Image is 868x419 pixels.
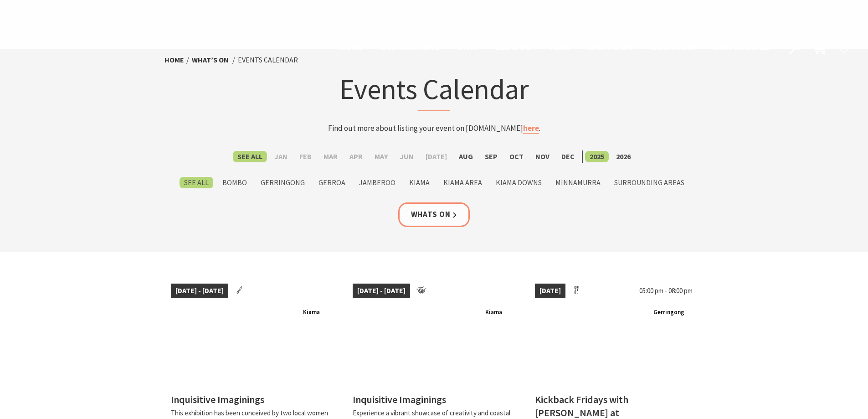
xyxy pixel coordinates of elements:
[550,41,570,52] span: Plan
[256,177,309,188] label: Gerringong
[457,41,478,52] span: Stay
[233,151,267,162] label: See All
[354,177,400,188] label: Jamberoo
[370,151,392,162] label: May
[299,307,324,318] span: Kiama
[585,151,609,162] label: 2025
[491,177,546,188] label: Kiama Downs
[421,151,452,162] label: [DATE]
[270,151,292,162] label: Jan
[482,307,506,318] span: Kiama
[345,151,367,162] label: Apr
[610,177,689,188] label: Surrounding Areas
[505,151,528,162] label: Oct
[171,393,264,406] h4: Inquisitive Imaginings
[180,177,213,188] label: See All
[395,151,418,162] label: Jun
[713,41,770,52] span: Winter Deals
[171,284,228,298] span: [DATE] - [DATE]
[635,284,697,298] span: 05:00 pm - 08:00 pm
[535,284,565,298] span: [DATE]
[256,122,613,134] p: Find out more about listing your event on [DOMAIN_NAME] .
[496,41,532,52] span: See & Do
[218,177,252,188] label: Bombo
[611,151,635,162] label: 2026
[531,151,554,162] label: Nov
[439,177,487,188] label: Kiama Area
[331,40,779,55] nav: Main Menu
[480,151,502,162] label: Sep
[588,41,633,52] span: What’s On
[523,123,539,134] a: here
[551,177,605,188] label: Minnamurra
[314,177,350,188] label: Gerroa
[398,202,470,227] a: Whats On
[405,177,434,188] label: Kiama
[353,393,446,406] h4: Inquisitive Imaginings
[319,151,342,162] label: Mar
[295,151,316,162] label: Feb
[454,151,478,162] label: Aug
[340,41,363,52] span: Home
[650,307,688,318] span: Gerringong
[557,151,579,162] label: Dec
[381,41,439,52] span: Destinations
[353,284,410,298] span: [DATE] - [DATE]
[651,41,694,52] span: Book now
